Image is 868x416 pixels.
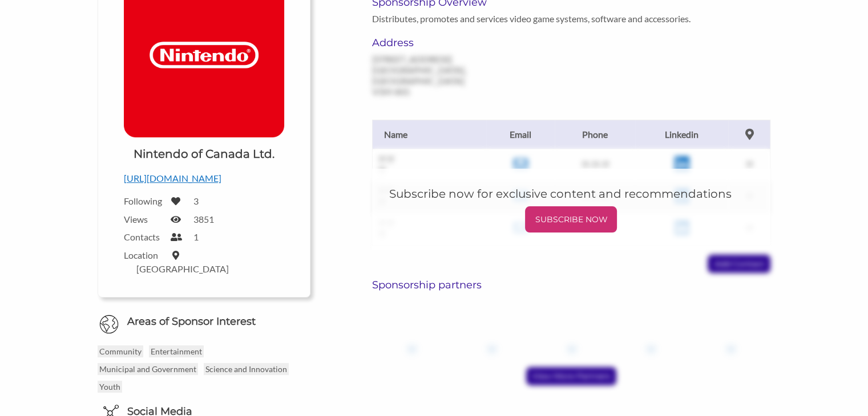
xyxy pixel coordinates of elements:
[372,13,691,24] p: Distributes, promotes and services video game systems, software and accessories.
[124,250,164,260] label: Location
[193,195,199,206] label: 3
[530,211,612,228] p: SUBSCRIBE NOW
[124,171,284,186] p: [URL][DOMAIN_NAME]
[89,315,319,329] h6: Areas of Sponsor Interest
[149,345,204,357] p: Entertainment
[124,195,164,206] label: Following
[635,120,729,149] th: Linkedin
[136,263,229,274] label: [GEOGRAPHIC_DATA]
[372,279,771,291] h6: Sponsorship partners
[98,381,122,393] p: Youth
[99,315,119,334] img: Globe Icon
[372,36,494,49] h6: Address
[193,214,214,225] label: 3851
[98,345,143,357] p: Community
[124,231,164,242] label: Contacts
[124,214,164,225] label: Views
[389,206,754,233] a: SUBSCRIBE NOW
[134,146,274,162] h1: Nintendo of Canada Ltd.
[204,363,289,375] p: Science and Innovation
[193,231,199,242] label: 1
[555,120,635,149] th: Phone
[389,186,754,202] h5: Subscribe now for exclusive content and recommendations
[98,363,198,375] p: Municipal and Government
[372,120,486,149] th: Name
[486,120,555,149] th: Email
